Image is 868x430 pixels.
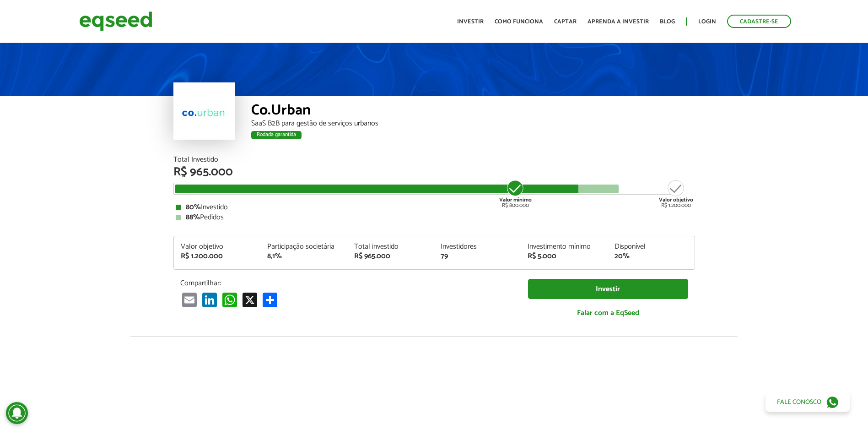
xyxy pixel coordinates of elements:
a: Login [698,19,716,25]
div: Pedidos [176,214,693,221]
div: Disponível [615,243,688,250]
a: Fale conosco [766,392,850,412]
div: Participação societária [267,243,340,250]
div: Valor objetivo [181,243,254,250]
a: LinkedIn [200,292,219,307]
div: 8,1% [267,253,340,260]
a: Compartilhar [261,292,279,307]
a: Cadastre-se [727,15,791,28]
div: Co.Urban [251,103,695,120]
strong: Valor objetivo [659,196,693,204]
div: R$ 1.200.000 [181,253,254,260]
div: R$ 965.000 [354,253,427,260]
div: Total Investido [173,156,695,163]
strong: Valor mínimo [499,196,532,204]
div: Rodada garantida [251,131,302,139]
div: Investimento mínimo [528,243,601,250]
img: EqSeed [79,9,152,33]
a: Captar [554,19,577,25]
strong: 80% [186,201,201,213]
div: R$ 5.000 [528,253,601,260]
p: Compartilhar: [180,279,514,288]
a: Investir [528,279,688,299]
div: R$ 1.200.000 [659,179,693,208]
div: Investido [176,204,693,211]
a: Email [180,292,199,307]
div: 79 [441,253,514,260]
div: R$ 800.000 [498,179,533,208]
a: Falar com a EqSeed [528,304,688,322]
div: R$ 965.000 [173,166,695,178]
div: SaaS B2B para gestão de serviços urbanos [251,120,695,127]
div: 20% [615,253,688,260]
strong: 88% [186,211,200,223]
a: WhatsApp [221,292,239,307]
a: Como funciona [495,19,543,25]
a: Blog [660,19,675,25]
a: Aprenda a investir [588,19,649,25]
div: Total investido [354,243,427,250]
a: Investir [457,19,484,25]
div: Investidores [441,243,514,250]
a: X [241,292,259,307]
